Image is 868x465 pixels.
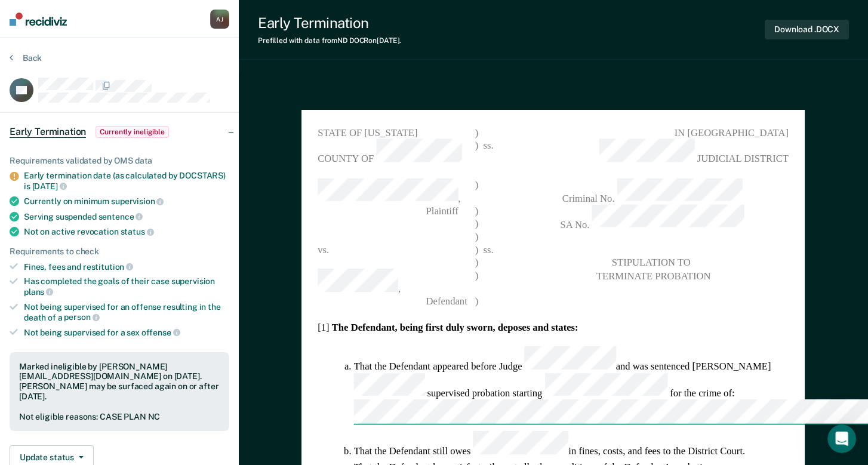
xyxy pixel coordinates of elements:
[354,347,789,428] li: That the Defendant appeared before Judge and was sentenced [PERSON_NAME] supervised probation sta...
[475,217,479,230] span: )
[141,328,180,337] span: offense
[475,126,479,139] span: )
[516,126,789,139] span: IN [GEOGRAPHIC_DATA]
[516,204,789,230] span: SA No.
[121,227,154,236] span: status
[24,171,229,191] div: Early termination date (as calculated by DOCSTARS) is [DATE]
[24,302,229,322] div: Not being supervised for an offense resulting in the death of a
[318,244,330,255] span: vs.
[516,256,789,282] pre: STIPULATION TO TERMINATE PROBATION
[332,322,578,332] strong: The Defendant, being first duly sworn, deposes and states:
[478,243,498,256] span: ss.
[475,204,479,217] span: )
[475,139,479,165] span: )
[83,262,133,272] span: restitution
[24,287,53,297] span: plans
[19,362,220,402] div: Marked ineligible by [PERSON_NAME][EMAIL_ADDRESS][DOMAIN_NAME] on [DATE]. [PERSON_NAME] may be su...
[475,230,479,244] span: )
[318,269,475,295] span: ,
[210,10,229,29] div: A J
[10,247,229,257] div: Requirements to check
[258,36,401,45] div: Prefilled with data from ND DOCR on [DATE] .
[10,13,67,26] img: Recidiviz
[64,312,99,322] span: person
[210,10,229,29] button: AJ
[318,296,468,307] span: Defendant
[10,126,86,138] span: Early Termination
[318,139,475,165] span: COUNTY OF
[354,431,789,457] li: That the Defendant still owes in fines, costs, and fees to the District Court.
[475,243,479,256] span: )
[10,156,229,166] div: Requirements validated by OMS data
[258,14,401,32] div: Early Termination
[478,139,498,165] span: ss.
[765,20,849,39] button: Download .DOCX
[24,196,229,207] div: Currently on minimum
[111,196,164,206] span: supervision
[318,178,475,204] span: ,
[24,276,229,297] div: Has completed the goals of their case supervision
[318,321,789,334] section: [1]
[516,139,789,165] span: JUDICIAL DISTRICT
[96,126,169,138] span: Currently ineligible
[475,256,479,269] span: )
[318,205,458,216] span: Plaintiff
[475,178,479,204] span: )
[318,126,475,139] span: STATE OF [US_STATE]
[19,412,220,422] div: Not eligible reasons: CASE PLAN NC
[827,424,856,453] iframe: Intercom live chat
[24,211,229,222] div: Serving suspended
[516,178,789,204] span: Criminal No.
[475,269,479,295] span: )
[24,327,229,338] div: Not being supervised for a sex
[99,212,143,221] span: sentence
[24,261,229,272] div: Fines, fees and
[10,53,42,63] button: Back
[475,295,479,308] span: )
[24,226,229,237] div: Not on active revocation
